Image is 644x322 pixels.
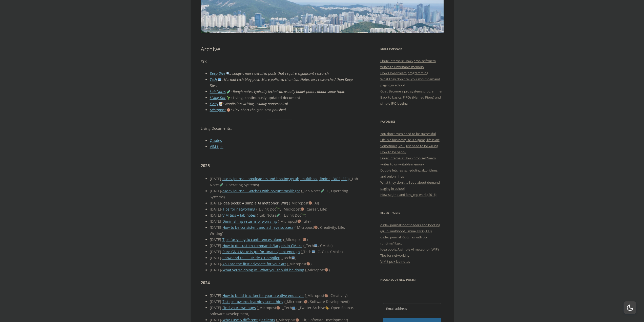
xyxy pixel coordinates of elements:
img: 🍪 [301,207,304,211]
a: Deep Dive [210,71,225,76]
span: ( [301,188,302,193]
img: 🌱 [276,207,280,211]
a: osdev journal: Gotchas with cc-runtime/libgcc [222,188,300,193]
a: How to build traction for your creative endeavor [222,293,304,298]
span: [DATE] [210,188,222,193]
a: Idea pools: A simple AI metaphor (WIP) [222,201,288,205]
span: [DATE] [210,261,222,266]
span: [DATE] [210,237,222,242]
span: ) [224,195,225,199]
a: Back to basics: FIFOs (Named Pipes) and simple IPC logging [380,95,441,106]
a: osdev journal: Gotchas with cc-runtime/libgcc [380,235,427,245]
a: Linux Internals: How /proc/self/mem writes to unwritable memory [380,59,436,69]
a: Living Doc [210,95,226,100]
span: ( [257,305,258,310]
img: 🧪 [227,90,230,93]
span: ) [328,268,329,272]
span: - [221,201,222,205]
a: Show and tell: Suicide C Compiler [222,255,280,260]
h1: Archive [201,46,359,52]
a: Life is a business; life is a game; life is art [380,138,440,142]
h3: Recent Posts [380,210,444,216]
img: 🍪 [308,201,312,205]
a: Linux Internals: How /proc/self/mem writes to unwritable memory [380,156,436,166]
span: [DATE] [210,293,222,298]
img: 📝 [219,102,223,106]
span: - [221,255,222,260]
h3: Favorites [380,119,444,125]
span: - [221,225,222,230]
a: Quotes [210,138,222,143]
img: 🍪 [306,262,310,266]
span: - [221,293,222,298]
a: VIM tips [210,144,223,149]
span: _Lab Notes , C, Operating Systems [210,188,348,199]
img: 🧪 [276,213,280,217]
span: [DATE] [210,225,222,230]
span: ( [289,201,290,205]
a: How to be happy [380,150,406,154]
a: VIM tips + lab notes [380,259,410,264]
a: Essay [210,101,218,106]
span: [DATE] [210,219,222,224]
input: Email address [383,303,441,314]
span: _Living Doc , _Micropost , Career, Life [256,207,327,212]
span: ) [348,299,349,304]
span: [DATE] [210,201,222,205]
span: [DATE] [210,249,222,254]
span: [DATE] [210,243,222,248]
span: [DATE] [210,213,222,218]
span: - [221,305,222,310]
img: 🧪 [321,189,324,193]
span: _Micropost , Creativity, Life, Writing [210,225,345,236]
a: You don’t even need to be successful [380,131,436,136]
img: 🍪 [325,268,328,272]
img: 🌱 [301,213,305,217]
span: _Tech , CMake [303,243,333,248]
li: : Nonfiction writing, usually nontechnical. [210,101,359,107]
a: What they don’t tell you about demand paging in school [380,180,440,191]
span: ) [331,243,332,248]
li: : Tiny, short thought. Less polished. [210,107,359,113]
img: 🍪 [276,306,280,310]
li: : Longer, more detailed posts that require significant research. [210,70,359,77]
a: Tips for going to conferences alone [222,237,282,242]
a: 7 steps towards learning something [222,299,283,304]
span: ( [301,249,302,254]
h3: Most Popular [380,46,444,52]
a: Tips for networking [380,253,409,258]
a: How to be consistent and achieve success [222,225,294,230]
a: Sometimes, you just need to be willing [380,144,438,148]
span: ( [256,207,257,212]
span: ) [222,231,223,236]
span: - [221,219,222,224]
span: ( [283,237,284,242]
p: Living Documents: [201,125,359,131]
span: ) [326,207,327,212]
img: 🍪 [227,108,230,112]
span: - [221,243,222,248]
img: 💻 [311,250,315,253]
span: ( [349,176,350,181]
span: ) [258,182,259,187]
span: _Lab Notes , Operating Systems [210,176,358,187]
span: ( [305,268,306,272]
a: Pure GNU Make is (unfortunately) not enough [222,249,300,254]
a: How setjmp and longjmp work (2016) [380,192,437,197]
img: 🍪 [296,318,299,322]
img: 🍪 [314,225,318,229]
span: ) [248,311,249,316]
span: - [221,249,222,254]
em: Key: [201,59,207,64]
img: 🔍 [226,72,230,75]
li: : Living, continuously updated document [210,95,359,101]
span: [DATE] [210,255,222,260]
a: Tips for networking [222,207,255,212]
span: ) [310,261,311,266]
a: How I live-stream programming [380,71,428,75]
a: Tech [210,77,217,82]
a: What you’re doing vs. What you should be doing [222,268,304,272]
span: _Micropost , Software Development [284,299,349,304]
span: ) [305,213,306,218]
span: - [221,268,222,272]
